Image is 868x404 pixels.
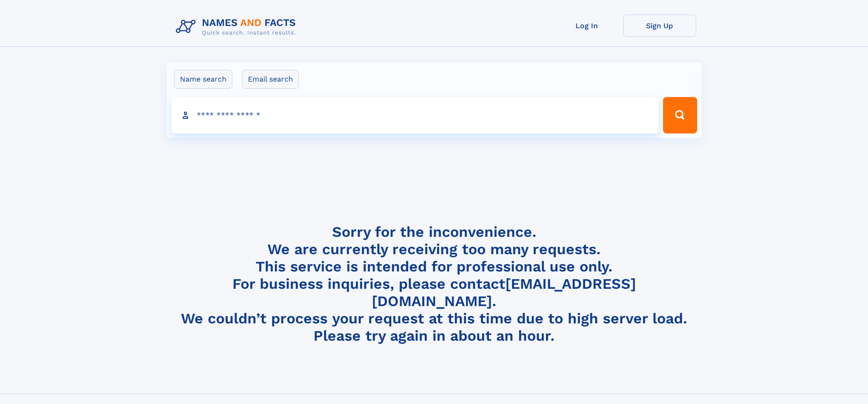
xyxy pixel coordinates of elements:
[372,275,636,310] a: [EMAIL_ADDRESS][DOMAIN_NAME]
[663,97,697,133] button: Search Button
[623,15,696,37] a: Sign Up
[242,70,299,89] label: Email search
[171,97,659,133] input: search input
[172,15,303,39] img: Logo Names and Facts
[550,15,623,37] a: Log In
[174,70,232,89] label: Name search
[172,223,696,345] h4: Sorry for the inconvenience. We are currently receiving too many requests. This service is intend...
